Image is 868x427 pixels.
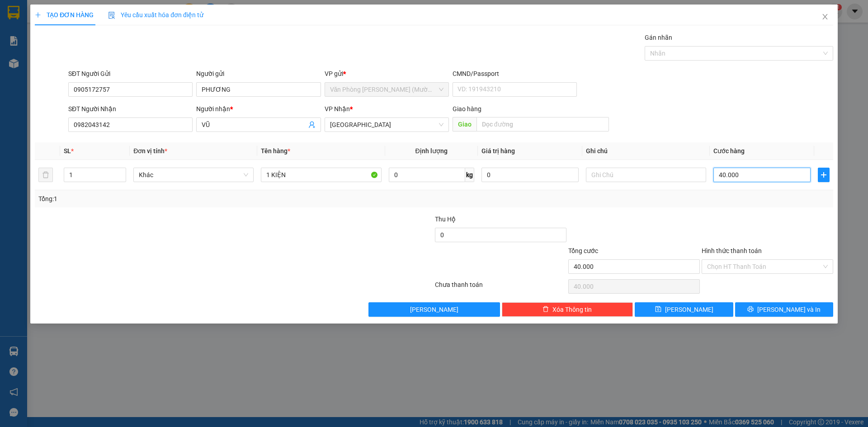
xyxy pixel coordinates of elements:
[453,117,476,131] span: Giao
[818,168,830,182] button: plus
[655,306,661,313] span: save
[481,168,579,182] input: 0
[108,12,115,19] img: icon
[108,11,203,19] span: Yêu cầu xuất hóa đơn điện tử
[196,69,321,79] div: Người gửi
[38,168,53,182] button: delete
[645,34,672,41] label: Gán nhãn
[502,302,633,317] button: deleteXóa Thông tin
[35,11,94,19] span: TẠO ĐƠN HÀNG
[821,13,829,20] span: close
[139,168,248,182] span: Khác
[68,104,193,114] div: SĐT Người Nhận
[568,247,598,254] span: Tổng cước
[453,69,577,79] div: CMND/Passport
[465,168,474,182] span: kg
[713,147,745,155] span: Cước hàng
[635,302,733,317] button: save[PERSON_NAME]
[325,69,449,79] div: VP gửi
[410,305,458,314] span: [PERSON_NAME]
[481,147,515,155] span: Giá trị hàng
[665,305,713,314] span: [PERSON_NAME]
[757,305,821,314] span: [PERSON_NAME] và In
[133,147,167,155] span: Đơn vị tính
[330,118,443,131] span: Đà Lạt
[542,306,549,313] span: delete
[747,306,754,313] span: printer
[196,104,321,114] div: Người nhận
[325,105,350,113] span: VP Nhận
[35,12,41,18] span: plus
[261,147,290,155] span: Tên hàng
[476,117,609,131] input: Dọc đường
[261,168,381,182] input: VD: Bàn, Ghế
[453,105,481,113] span: Giao hàng
[38,194,335,204] div: Tổng: 1
[68,69,193,79] div: SĐT Người Gửi
[812,5,838,30] button: Close
[368,302,500,317] button: [PERSON_NAME]
[330,83,443,96] span: Văn Phòng Trần Phú (Mường Thanh)
[735,302,833,317] button: printer[PERSON_NAME] và In
[308,121,316,128] span: user-add
[434,280,567,296] div: Chưa thanh toán
[552,305,592,314] span: Xóa Thông tin
[582,142,710,160] th: Ghi chú
[64,147,71,155] span: SL
[435,216,456,223] span: Thu Hộ
[415,147,448,155] span: Định lượng
[702,247,762,254] label: Hình thức thanh toán
[586,168,706,182] input: Ghi Chú
[818,171,829,178] span: plus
